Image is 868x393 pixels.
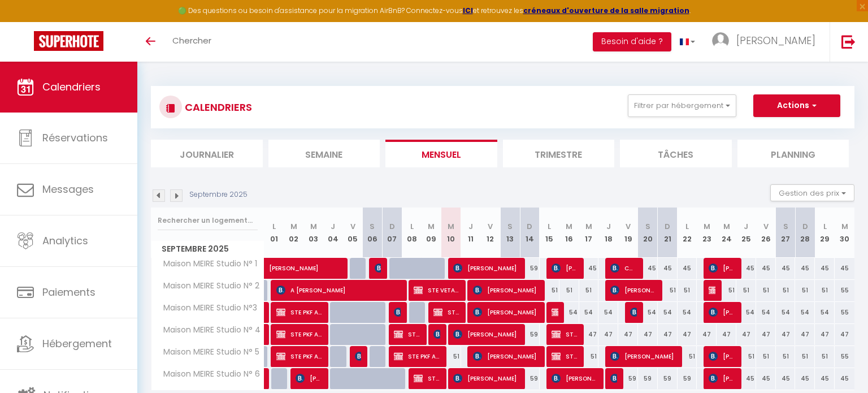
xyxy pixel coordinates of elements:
span: [PERSON_NAME] [709,346,735,367]
img: ... [712,32,729,49]
span: Paiements [42,285,96,299]
span: [PERSON_NAME] [709,301,735,323]
div: 45 [638,258,658,279]
li: Journalier [151,140,263,167]
span: STE VETALIS [433,301,460,323]
div: 45 [678,258,697,279]
div: 51 [678,280,697,301]
p: Septembre 2025 [189,189,248,200]
span: Analytics [42,234,88,248]
span: Maison MEIRE Studio N° 4 [153,324,263,336]
abbr: M [585,221,592,232]
span: STE PKF ARSILON [276,301,323,323]
abbr: D [389,221,395,232]
span: STE VETALIS [414,279,460,301]
img: logout [841,34,856,49]
div: 54 [756,302,776,323]
div: 54 [736,302,756,323]
span: M.C. [PERSON_NAME] [355,346,362,367]
span: [PERSON_NAME] [453,257,519,279]
div: 54 [815,302,835,323]
span: [PERSON_NAME] [269,252,373,273]
h3: CALENDRIERS [182,94,252,120]
div: 51 [795,346,815,367]
span: STE PKF ARSILON [552,346,578,367]
th: 24 [717,208,736,258]
div: 47 [658,324,678,345]
th: 29 [815,208,835,258]
div: 54 [559,302,579,323]
abbr: D [665,221,670,232]
span: [PERSON_NAME] [610,368,617,389]
th: 01 [264,208,284,258]
div: 51 [736,280,756,301]
span: [PERSON_NAME] [394,301,401,323]
th: 18 [598,208,618,258]
div: 51 [815,280,835,301]
span: [PERSON_NAME] [709,257,735,279]
span: Septembre 2025 [151,241,264,257]
div: 47 [835,324,854,345]
div: 47 [579,324,599,345]
th: 21 [658,208,678,258]
span: [PERSON_NAME] [610,346,676,367]
abbr: D [802,221,808,232]
div: 47 [717,324,736,345]
div: 45 [776,258,796,279]
abbr: S [783,221,788,232]
th: 07 [382,208,402,258]
div: 59 [520,368,540,389]
span: STE PKF ARSILON [552,323,578,345]
span: Messages [42,182,94,196]
abbr: L [272,221,276,232]
img: Super Booking [34,31,103,51]
div: 45 [795,258,815,279]
th: 08 [402,208,422,258]
abbr: J [468,221,473,232]
abbr: J [606,221,611,232]
abbr: J [744,221,748,232]
div: 45 [815,258,835,279]
th: 28 [795,208,815,258]
div: 47 [756,324,776,345]
span: Capucine Floquet [610,257,637,279]
span: [PERSON_NAME] [473,301,539,323]
div: 45 [756,258,776,279]
div: 59 [618,368,638,389]
li: Mensuel [385,140,497,167]
div: 54 [795,302,815,323]
abbr: L [685,221,689,232]
li: Tâches [620,140,732,167]
th: 27 [776,208,796,258]
th: 25 [736,208,756,258]
div: 47 [697,324,717,345]
span: Calendriers [42,80,101,94]
div: 45 [795,368,815,389]
span: Maison MEIRE Studio N° 6 [153,368,263,381]
div: 54 [579,302,599,323]
div: 59 [520,258,540,279]
span: STE PKF ARSILON [552,301,558,323]
a: créneaux d'ouverture de la salle migration [523,6,689,15]
div: 45 [835,368,854,389]
th: 14 [520,208,540,258]
div: 59 [520,324,540,345]
strong: ICI [463,6,473,15]
div: 51 [815,346,835,367]
div: 45 [736,258,756,279]
abbr: D [527,221,532,232]
div: 54 [598,302,618,323]
th: 20 [638,208,658,258]
th: 09 [422,208,441,258]
div: 55 [835,302,854,323]
th: 23 [697,208,717,258]
input: Rechercher un logement... [158,210,258,231]
div: 51 [756,280,776,301]
div: 45 [658,258,678,279]
span: [PERSON_NAME] [433,323,440,345]
div: 45 [736,368,756,389]
span: [PERSON_NAME] [610,279,657,301]
th: 05 [343,208,363,258]
a: Chercher [164,22,220,62]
